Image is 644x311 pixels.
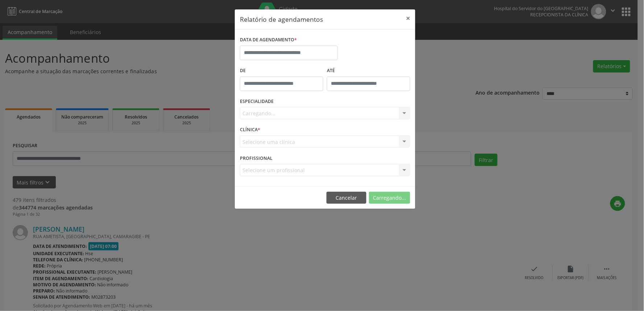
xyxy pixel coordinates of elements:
label: De [240,65,323,76]
button: Close [401,9,415,27]
label: DATA DE AGENDAMENTO [240,34,297,46]
label: CLÍNICA [240,124,260,136]
button: Cancelar [327,192,366,204]
label: ESPECIALIDADE [240,96,274,107]
label: PROFISSIONAL [240,153,273,164]
h5: Relatório de agendamentos [240,14,323,24]
button: Carregando... [369,192,410,204]
label: ATÉ [327,65,410,76]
